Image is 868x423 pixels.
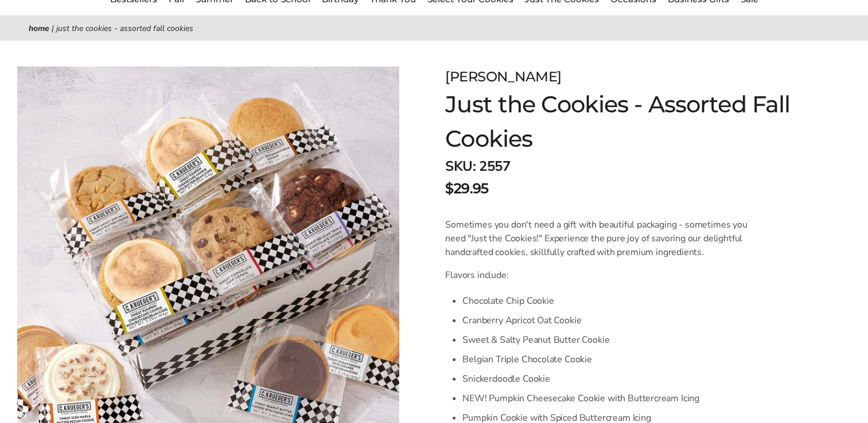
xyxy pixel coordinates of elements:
[445,87,811,156] h1: Just the Cookies - Assorted Fall Cookies
[29,22,839,35] nav: breadcrumbs
[56,23,193,34] span: Just the Cookies - Assorted Fall Cookies
[445,66,811,87] div: [PERSON_NAME]
[445,218,759,259] p: Sometimes you don't need a gift with beautiful packaging - sometimes you need "Just the Cookies!"...
[462,291,759,311] li: Chocolate Chip Cookie
[445,157,476,175] strong: SKU:
[9,379,119,414] iframe: Sign Up via Text for Offers
[462,311,759,330] li: Cranberry Apricot Oat Cookie
[445,268,759,282] p: Flavors include:
[52,23,54,34] span: |
[29,23,49,34] a: Home
[462,350,759,369] li: Belgian Triple Chocolate Cookie
[479,157,510,175] span: 2557
[462,389,759,408] li: NEW! Pumpkin Cheesecake Cookie with Buttercream Icing
[462,330,759,350] li: Sweet & Salty Peanut Butter Cookie
[462,369,759,389] li: Snickerdoodle Cookie
[445,178,488,199] span: $29.95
